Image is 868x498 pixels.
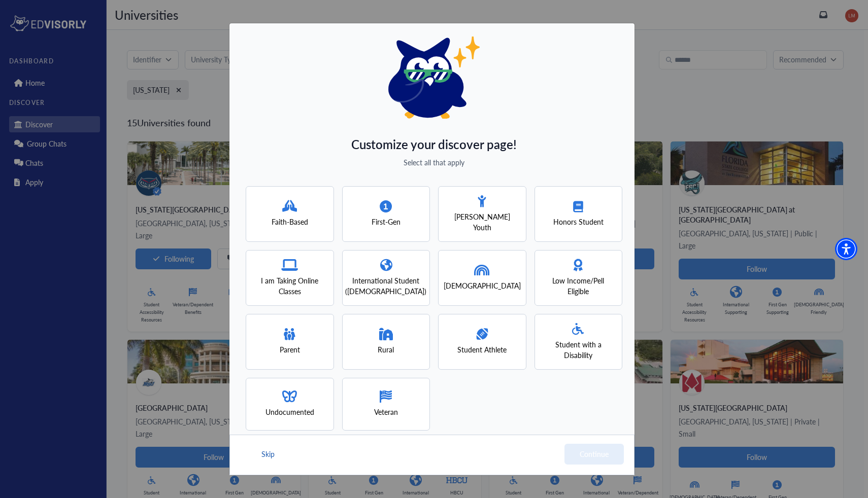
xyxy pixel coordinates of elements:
[544,275,614,297] span: Low Income/Pell Eligible
[457,344,507,355] span: Student Athlete
[260,444,276,465] button: Skip
[255,275,325,297] span: I am Taking Online Classes
[272,217,308,227] span: Faith-Based
[378,344,394,355] span: Rural
[447,211,517,233] span: [PERSON_NAME] Youth
[345,275,426,297] span: International Student ([DEMOGRAPHIC_DATA])
[265,407,314,417] span: Undocumented
[404,157,464,168] span: Select all that apply
[280,344,300,355] span: Parent
[372,217,400,227] span: First-Gen
[444,280,521,291] span: [DEMOGRAPHIC_DATA]
[553,217,604,227] span: Honors Student
[374,407,398,417] span: Veteran
[544,339,614,361] span: Student with a Disability
[835,238,857,260] div: Accessibility Menu
[351,135,517,153] span: Customize your discover page!
[388,37,480,119] img: eddy logo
